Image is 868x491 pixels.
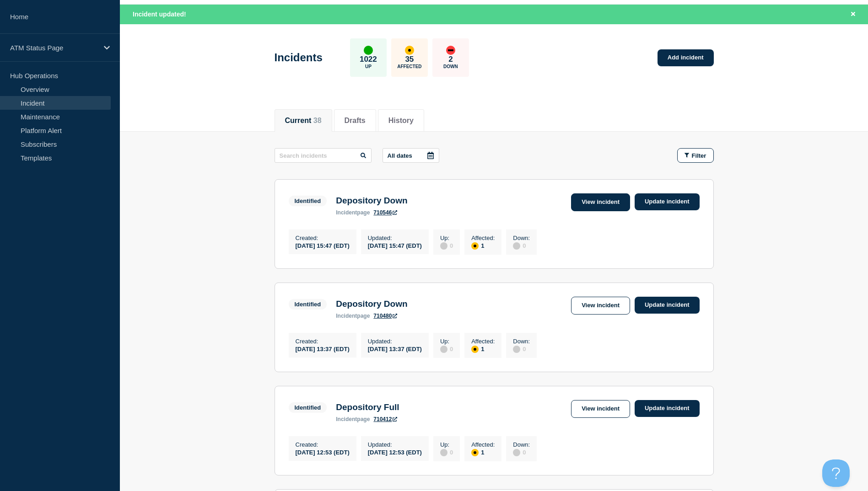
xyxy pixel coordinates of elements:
[368,338,422,345] p: Updated :
[446,46,455,55] div: down
[373,313,397,319] a: 710480
[440,449,447,456] div: disabled
[289,402,327,413] span: Identified
[336,209,357,216] span: incident
[336,209,370,216] p: page
[336,196,407,206] h3: Depository Down
[635,297,700,314] a: Update incident
[296,338,350,345] p: Created :
[296,235,350,241] p: Created :
[336,313,370,319] p: page
[635,400,700,417] a: Update incident
[388,152,412,159] p: All dates
[513,338,530,345] p: Down :
[471,448,495,456] div: 1
[397,64,421,69] p: Affected
[677,148,714,163] button: Filter
[373,416,397,422] a: 710412
[471,346,479,353] div: affected
[692,152,706,159] span: Filter
[513,345,530,353] div: 0
[513,242,520,250] div: disabled
[405,55,414,64] p: 35
[296,448,350,456] div: [DATE] 12:53 (EDT)
[571,400,630,418] a: View incident
[471,242,479,250] div: affected
[513,448,530,456] div: 0
[289,299,327,310] span: Identified
[365,64,372,69] p: Up
[405,46,414,55] div: affected
[513,441,530,448] p: Down :
[336,402,399,412] h3: Depository Full
[296,241,350,249] div: [DATE] 15:47 (EDT)
[471,338,495,345] p: Affected :
[289,196,327,206] span: Identified
[471,235,495,241] p: Affected :
[360,55,377,64] p: 1022
[368,241,422,249] div: [DATE] 15:47 (EDT)
[336,299,407,309] h3: Depository Down
[368,345,422,352] div: [DATE] 13:37 (EDT)
[471,345,495,353] div: 1
[440,338,453,345] p: Up :
[571,193,630,211] a: View incident
[133,11,186,18] span: Incident updated!
[440,441,453,448] p: Up :
[285,117,322,125] button: Current 38
[275,148,372,163] input: Search incidents
[471,241,495,250] div: 1
[847,9,859,20] button: Close banner
[440,242,447,250] div: disabled
[513,346,520,353] div: disabled
[822,459,850,487] iframe: Help Scout Beacon - Open
[296,441,350,448] p: Created :
[373,209,397,216] a: 710546
[336,313,357,319] span: incident
[440,448,453,456] div: 0
[440,235,453,241] p: Up :
[388,117,414,125] button: History
[336,416,357,422] span: incident
[513,241,530,250] div: 0
[448,55,453,64] p: 2
[313,117,322,124] span: 38
[368,441,422,448] p: Updated :
[635,193,700,210] a: Update incident
[571,297,630,315] a: View incident
[471,441,495,448] p: Affected :
[440,345,453,353] div: 0
[658,49,714,66] a: Add incident
[513,449,520,456] div: disabled
[364,46,373,55] div: up
[368,448,422,456] div: [DATE] 12:53 (EDT)
[345,117,366,125] button: Drafts
[443,64,458,69] p: Down
[471,449,479,456] div: affected
[336,416,370,422] p: page
[10,44,98,52] p: ATM Status Page
[383,148,439,163] button: All dates
[275,51,323,64] h1: Incidents
[513,235,530,241] p: Down :
[440,241,453,250] div: 0
[440,346,447,353] div: disabled
[368,235,422,241] p: Updated :
[296,345,350,352] div: [DATE] 13:37 (EDT)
